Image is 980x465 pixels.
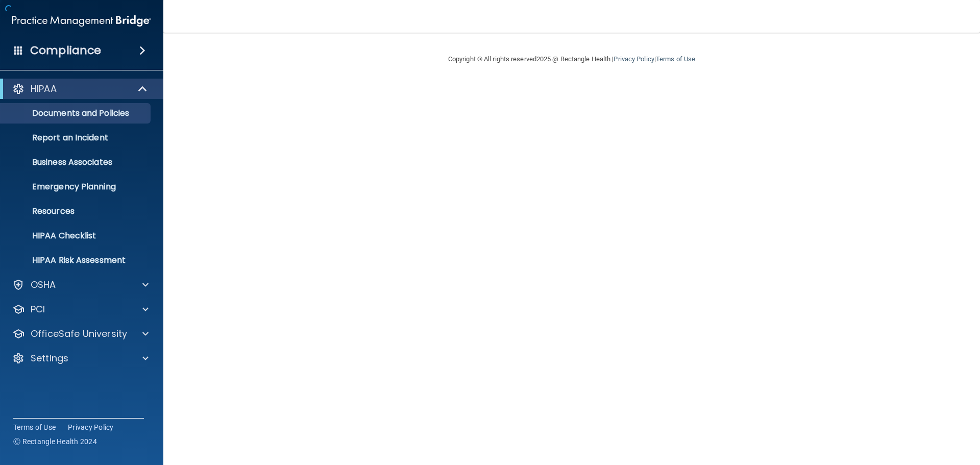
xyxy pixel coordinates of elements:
a: HIPAA [12,83,148,95]
p: HIPAA Checklist [7,231,146,241]
p: Documents and Policies [7,108,146,118]
h4: Compliance [30,43,101,58]
p: Emergency Planning [7,182,146,192]
a: Terms of Use [656,55,695,63]
a: Privacy Policy [614,55,654,63]
img: PMB logo [12,11,151,31]
p: PCI [31,303,45,315]
p: Resources [7,206,146,216]
a: OfficeSafe University [12,328,149,340]
a: Terms of Use [13,422,56,432]
p: Business Associates [7,157,146,167]
a: Privacy Policy [68,422,114,432]
p: HIPAA [31,83,57,95]
p: Report an Incident [7,133,146,143]
p: HIPAA Risk Assessment [7,255,146,265]
p: OfficeSafe University [31,328,127,340]
div: Copyright © All rights reserved 2025 @ Rectangle Health | | [385,43,758,76]
a: PCI [12,303,149,315]
p: Settings [31,352,68,364]
a: Settings [12,352,149,364]
span: Ⓒ Rectangle Health 2024 [13,436,97,447]
p: OSHA [31,279,56,291]
a: OSHA [12,279,149,291]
